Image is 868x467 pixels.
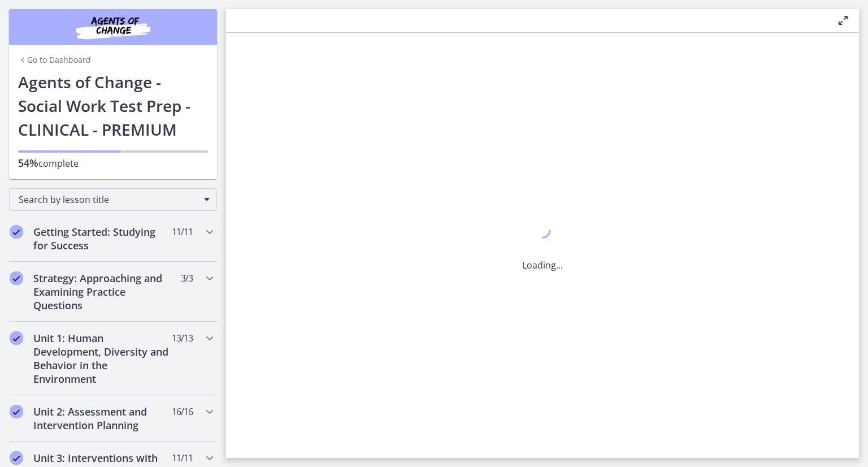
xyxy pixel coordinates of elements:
[522,219,563,245] div: 1
[10,405,23,418] i: Completed
[18,156,38,170] span: 54%
[19,193,198,206] span: Search by lesson title
[172,225,193,239] span: 11 / 11
[10,225,23,239] i: Completed
[181,271,193,285] span: 3 / 3
[9,188,217,211] div: Search by lesson title
[33,225,171,252] h2: Getting Started: Studying for Success
[33,271,171,312] h2: Strategy: Approaching and Examining Practice Questions
[33,331,171,386] h2: Unit 1: Human Development, Diversity and Behavior in the Environment
[172,451,193,465] span: 11 / 11
[172,331,193,345] span: 13 / 13
[10,271,23,285] i: Completed
[172,405,193,418] span: 16 / 16
[18,54,91,66] a: Go to Dashboard
[10,331,23,345] i: Completed
[45,14,181,41] img: Agents of Change
[33,405,171,432] h2: Unit 2: Assessment and Intervention Planning
[18,156,208,170] p: complete
[522,258,563,272] p: Loading...
[10,451,23,465] i: Completed
[18,70,208,141] h1: Agents of Change - Social Work Test Prep - CLINICAL - PREMIUM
